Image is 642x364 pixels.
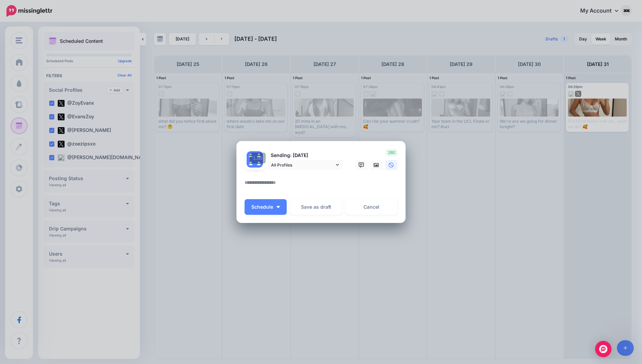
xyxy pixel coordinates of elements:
[247,151,255,159] img: user_default_image.png
[595,341,611,357] div: Open Intercom Messenger
[251,205,273,209] span: Schedule
[255,151,263,159] img: user_default_image.png
[277,206,280,208] img: arrow-down-white.png
[268,160,342,170] a: All Profiles
[268,152,342,159] p: Sending: [DATE]
[386,149,397,156] span: 280
[255,159,263,168] img: user_default_image.png
[345,199,397,215] a: Cancel
[271,161,334,169] span: All Profiles
[290,199,342,215] button: Save as draft
[247,159,255,168] img: user_default_image.png
[245,199,287,215] button: Schedule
